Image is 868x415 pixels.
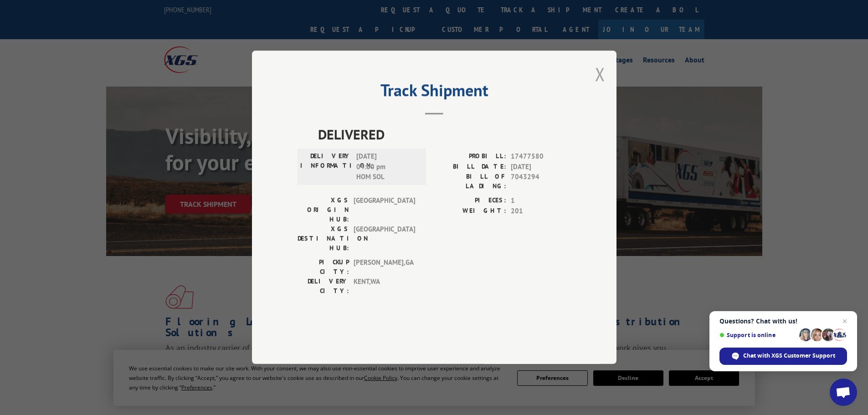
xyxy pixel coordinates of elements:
[298,225,349,253] label: XGS DESTINATION HUB:
[298,258,349,277] label: PICKUP CITY:
[354,258,415,277] span: [PERSON_NAME] , GA
[354,225,415,253] span: [GEOGRAPHIC_DATA]
[719,332,796,338] span: Support is online
[318,124,571,145] span: DELIVERED
[354,196,415,225] span: [GEOGRAPHIC_DATA]
[595,62,605,86] button: Close modal
[298,196,349,225] label: XGS ORIGIN HUB:
[298,84,571,101] h2: Track Shipment
[300,152,352,183] label: DELIVERY INFORMATION:
[719,348,847,365] div: Chat with XGS Customer Support
[743,352,835,360] span: Chat with XGS Customer Support
[298,277,349,296] label: DELIVERY CITY:
[511,152,571,162] span: 17477580
[434,162,506,172] label: BILL DATE:
[511,162,571,172] span: [DATE]
[839,316,850,327] span: Close chat
[434,196,506,206] label: PIECES:
[434,172,506,191] label: BILL OF LADING:
[354,277,415,296] span: KENT , WA
[434,152,506,162] label: PROBILL:
[511,172,571,191] span: 7043294
[434,206,506,216] label: WEIGHT:
[719,318,847,325] span: Questions? Chat with us!
[511,206,571,216] span: 201
[830,379,857,406] div: Open chat
[356,152,418,183] span: [DATE] 04:00 pm HOM SOL
[511,196,571,206] span: 1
